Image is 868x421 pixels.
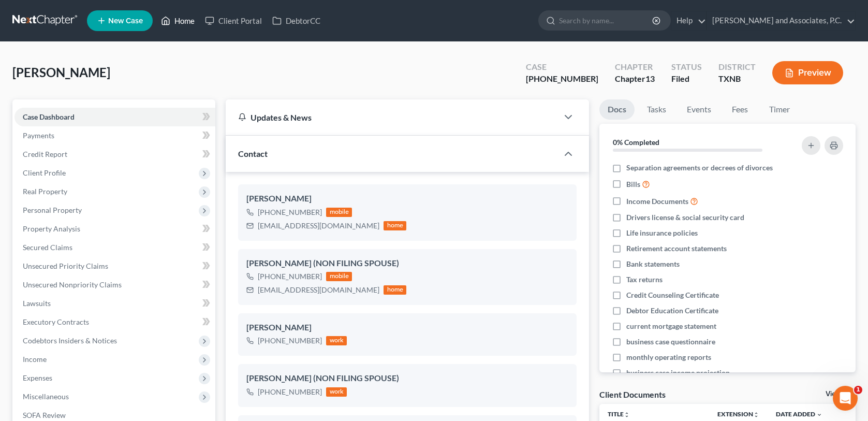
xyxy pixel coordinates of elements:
div: [PERSON_NAME] [246,193,568,205]
span: monthly operating reports [626,352,711,362]
span: Unsecured Priority Claims [23,262,108,270]
span: Personal Property [23,206,82,214]
a: Docs [599,99,635,120]
div: [PHONE_NUMBER] [258,207,322,217]
span: Secured Claims [23,243,72,252]
a: Lawsuits [14,294,215,313]
span: Debtor Education Certificate [626,306,718,316]
span: Executory Contracts [23,317,89,326]
span: Retirement account statements [626,243,727,254]
div: Status [671,61,702,73]
div: TXNB [718,73,756,85]
a: Events [679,99,719,120]
div: mobile [326,208,352,217]
a: Titleunfold_more [608,410,630,418]
div: Client Documents [599,389,666,400]
span: Expenses [23,373,52,382]
a: Tasks [639,99,674,120]
iframe: Intercom live chat [833,386,858,411]
a: Unsecured Nonpriority Claims [14,275,215,294]
span: current mortgage statement [626,321,716,331]
i: expand_more [816,412,822,418]
span: Life insurance policies [626,228,698,238]
a: Timer [761,99,798,120]
span: Unsecured Nonpriority Claims [23,280,122,289]
i: unfold_more [624,412,630,418]
span: Real Property [23,187,67,196]
span: Separation agreements or decrees of divorces [626,163,773,173]
div: [PERSON_NAME] [246,322,568,334]
a: Fees [724,99,757,120]
span: Codebtors Insiders & Notices [23,336,117,345]
span: Income Documents [626,196,688,207]
div: [PERSON_NAME] (NON FILING SPOUSE) [246,257,568,270]
div: [PHONE_NUMBER] [526,73,598,85]
button: Preview [772,61,843,84]
div: Filed [671,73,702,85]
div: home [384,285,406,295]
span: Miscellaneous [23,392,69,401]
span: New Case [108,17,143,25]
span: Tax returns [626,274,663,285]
span: Case Dashboard [23,112,75,121]
span: SOFA Review [23,411,66,419]
div: Chapter [615,61,655,73]
span: Contact [238,149,268,158]
a: Extensionunfold_more [717,410,759,418]
i: unfold_more [753,412,759,418]
a: Credit Report [14,145,215,164]
span: Income [23,355,47,364]
a: Payments [14,126,215,145]
span: [PERSON_NAME] [12,65,110,80]
div: Case [526,61,598,73]
div: [EMAIL_ADDRESS][DOMAIN_NAME] [258,221,379,231]
span: Credit Report [23,150,67,158]
div: [PHONE_NUMBER] [258,387,322,397]
div: [EMAIL_ADDRESS][DOMAIN_NAME] [258,285,379,295]
div: Updates & News [238,112,545,123]
span: Lawsuits [23,299,51,308]
div: home [384,221,406,230]
div: work [326,336,347,345]
a: Secured Claims [14,238,215,257]
a: View All [826,390,851,398]
span: Payments [23,131,54,140]
a: Help [671,11,706,30]
span: Bank statements [626,259,680,269]
div: [PERSON_NAME] (NON FILING SPOUSE) [246,372,568,385]
a: Case Dashboard [14,108,215,126]
div: Chapter [615,73,655,85]
a: Date Added expand_more [776,410,822,418]
a: Executory Contracts [14,313,215,331]
div: mobile [326,272,352,281]
div: [PHONE_NUMBER] [258,336,322,346]
a: Property Analysis [14,220,215,238]
span: business case income projection [626,368,730,378]
span: Drivers license & social security card [626,212,744,223]
a: Client Portal [200,11,267,30]
a: Home [156,11,200,30]
span: 1 [854,386,862,394]
span: Credit Counseling Certificate [626,290,719,300]
div: [PHONE_NUMBER] [258,271,322,282]
div: District [718,61,756,73]
input: Search by name... [559,11,654,30]
span: business case questionnaire [626,337,715,347]
a: DebtorCC [267,11,326,30]
span: Bills [626,179,640,190]
strong: 0% Completed [613,138,659,147]
a: Unsecured Priority Claims [14,257,215,275]
span: Client Profile [23,168,66,177]
span: 13 [645,74,655,83]
a: [PERSON_NAME] and Associates, P.C. [707,11,855,30]
span: Property Analysis [23,224,80,233]
div: work [326,387,347,397]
